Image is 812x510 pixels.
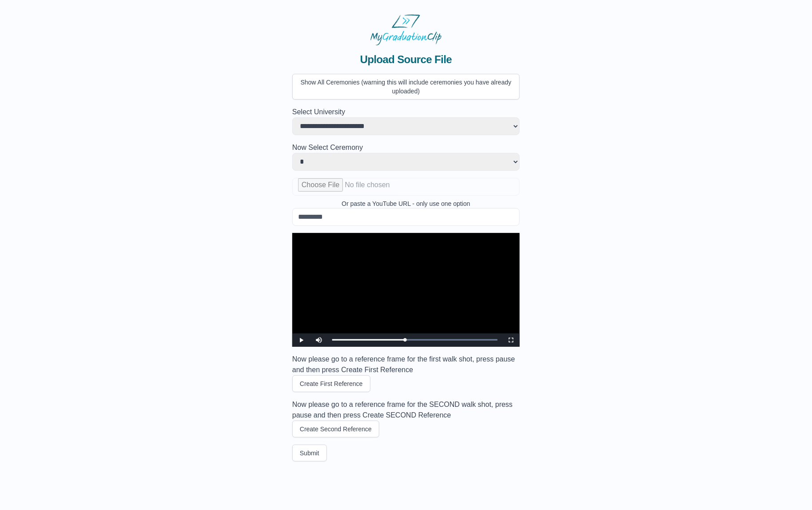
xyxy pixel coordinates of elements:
span: Upload Source File [360,52,452,67]
button: Create First Reference [292,375,370,392]
div: Video Player [292,233,520,347]
h2: Select University [292,107,520,117]
div: Progress Bar [332,339,498,341]
button: Create Second Reference [292,421,379,438]
h3: Now please go to a reference frame for the SECOND walk shot, press pause and then press Create SE... [292,399,520,421]
button: Mute [310,333,328,347]
button: Play [292,333,310,347]
button: Show All Ceremonies (warning this will include ceremonies you have already uploaded) [292,74,520,100]
img: MyGraduationClip [370,14,442,45]
h3: Now please go to a reference frame for the first walk shot, press pause and then press Create Fir... [292,354,520,375]
h2: Now Select Ceremony [292,142,520,153]
button: Submit [292,445,327,462]
button: Fullscreen [502,333,520,347]
p: Or paste a YouTube URL - only use one option [292,199,520,208]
